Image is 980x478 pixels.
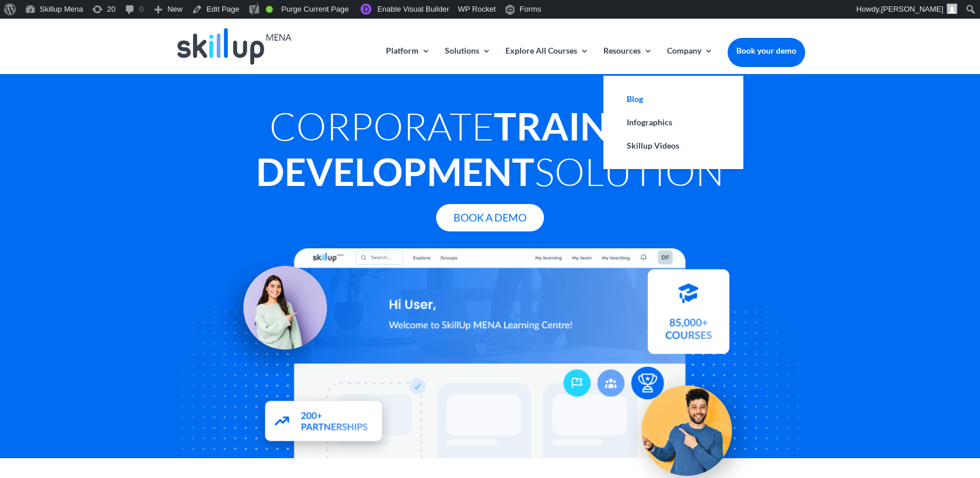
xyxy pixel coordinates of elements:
[436,204,544,231] a: Book A Demo
[177,28,291,65] img: Skillup Mena
[251,389,395,457] img: Partners - SkillUp Mena
[256,103,711,194] strong: Training & Development
[213,252,339,378] img: Learning Management Solution - SkillUp
[615,111,732,134] a: Infographics
[505,47,589,74] a: Explore All Courses
[667,47,713,74] a: Company
[881,5,943,13] span: [PERSON_NAME]
[445,47,491,74] a: Solutions
[615,134,732,157] a: Skillup Videos
[648,275,729,359] img: Courses library - SkillUp MENA
[728,38,805,64] a: Book your demo
[786,352,980,478] iframe: Chat Widget
[386,47,430,74] a: Platform
[266,6,273,13] div: Good
[615,87,732,111] a: Blog
[603,47,652,74] a: Resources
[175,103,805,200] h1: Corporate Solution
